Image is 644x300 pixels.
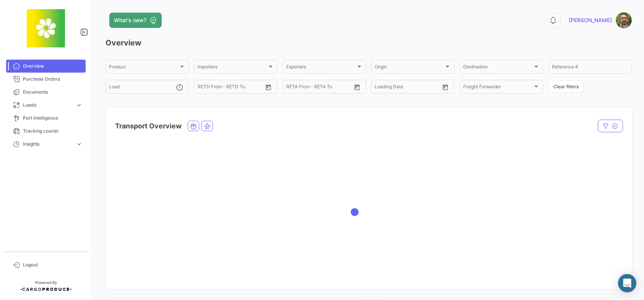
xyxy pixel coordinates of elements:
[6,60,86,73] a: Overview
[23,261,83,268] span: Logout
[375,65,444,71] span: Origin
[263,81,274,93] button: Open calendar
[440,81,451,93] button: Open calendar
[23,128,83,135] span: Tracking courier
[6,125,86,138] a: Tracking courier
[6,112,86,125] a: Port Intelligence
[23,76,83,83] span: Purchase Orders
[302,85,333,91] input: To
[6,73,86,86] a: Purchase Orders
[109,13,162,28] button: What's new?
[548,80,584,93] button: Clear filters
[23,89,83,96] span: Documents
[188,121,199,131] button: Ocean
[27,9,65,47] img: 8664c674-3a9e-46e9-8cba-ffa54c79117b.jfif
[286,85,297,91] input: From
[114,16,146,24] span: What's new?
[214,85,245,91] input: To
[6,86,86,99] a: Documents
[105,37,632,48] h3: Overview
[351,81,363,93] button: Open calendar
[375,85,385,91] input: From
[198,65,267,71] span: Importers
[76,141,83,148] span: expand_more
[463,85,533,91] span: Freight Forwarder
[618,274,636,292] div: Abrir Intercom Messenger
[391,85,422,91] input: To
[23,63,83,70] span: Overview
[202,121,213,131] button: Air
[286,65,356,71] span: Exporters
[23,141,73,148] span: Insights
[463,65,533,71] span: Destination
[23,102,73,109] span: Loads
[109,65,178,71] span: Product
[616,12,632,28] img: SR.jpg
[23,115,83,122] span: Port Intelligence
[76,102,83,109] span: expand_more
[115,121,182,131] h4: Transport Overview
[569,16,612,24] span: [PERSON_NAME]
[198,85,208,91] input: From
